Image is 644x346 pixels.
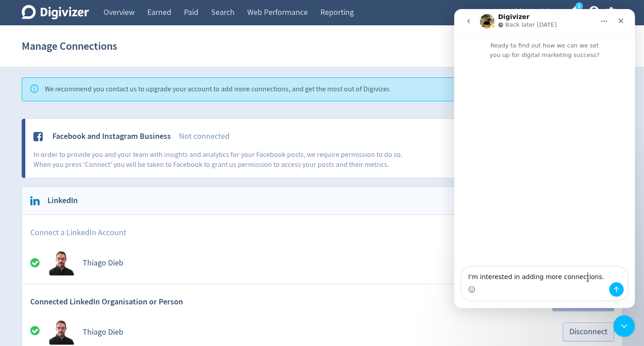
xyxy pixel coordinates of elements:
div: All good [30,325,49,339]
a: 1 [575,2,583,10]
span: Thiago Dieb [511,5,551,19]
span: Connect a LinkedIn Account [30,227,126,238]
a: Thiago Dieb [83,327,123,337]
span: Disconnect [569,328,607,336]
h2: LinkedIn [41,195,78,206]
span: expand_more [554,8,562,16]
span: In order to provide you and your team with insights and analytics for your Facebook posts, we req... [33,150,403,169]
a: Thiago Dieb [83,258,123,268]
button: Disconnect [563,322,614,341]
img: account profile [49,250,75,275]
span: Connected LinkedIn Organisation or Person [30,296,183,308]
button: Thiago Dieb [508,5,562,19]
div: Facebook and Instagram Business [52,131,171,142]
iframe: Intercom live chat [613,315,635,337]
iframe: Intercom live chat [454,9,635,308]
div: We recommend you contact us to upgrade your account to add more connections, and get the most out... [45,81,390,98]
img: Avatar for Thiago Dieb [49,319,75,345]
h1: Manage Connections [22,32,117,61]
text: 1 [578,3,580,9]
div: Not connected [179,131,571,142]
